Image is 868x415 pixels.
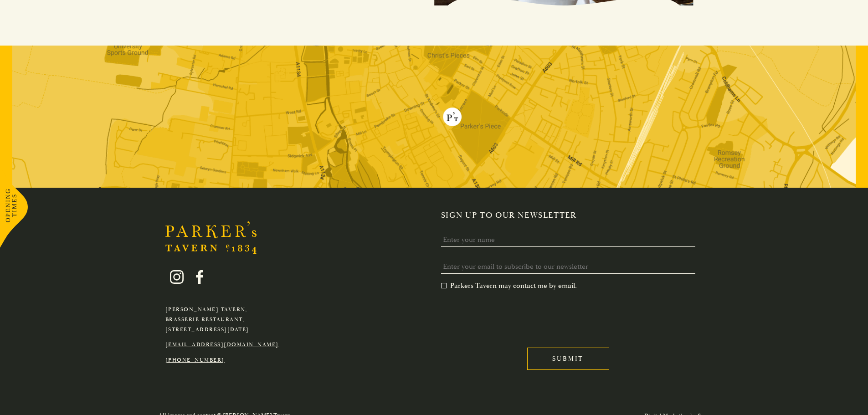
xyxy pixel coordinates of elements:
p: [PERSON_NAME] Tavern, Brasserie Restaurant, [STREET_ADDRESS][DATE] [165,305,279,334]
input: Submit [527,348,609,370]
a: [EMAIL_ADDRESS][DOMAIN_NAME] [165,341,279,348]
input: Enter your name [441,233,696,247]
label: Parkers Tavern may contact me by email. [441,281,577,290]
h2: Sign up to our newsletter [441,210,703,220]
iframe: reCAPTCHA [441,297,580,333]
a: [PHONE_NUMBER] [165,357,225,364]
input: Enter your email to subscribe to our newsletter [441,260,696,274]
img: map [12,46,856,188]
